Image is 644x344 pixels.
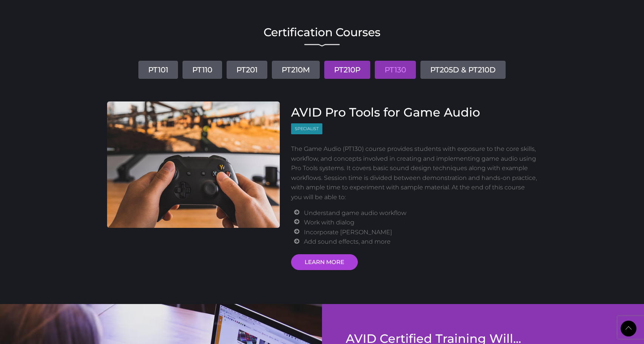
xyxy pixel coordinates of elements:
a: PT205D & PT210D [420,61,506,79]
a: PT210M [272,61,320,79]
span: Specialist [291,123,322,134]
a: Back to Top [621,321,636,336]
li: Incorporate [PERSON_NAME] [304,227,537,237]
a: PT110 [182,61,222,79]
h3: AVID Pro Tools for Game Audio [291,105,537,120]
li: Add sound effects, and more [304,237,537,247]
a: PT201 [227,61,267,79]
h2: Certification Courses [107,27,537,38]
a: PT210P [324,61,370,79]
a: PT101 [138,61,178,79]
p: The Game Audio (PT130) course provides students with exposure to the core skills, workflow, and c... [291,144,537,202]
li: Understand game audio workflow [304,208,537,218]
a: LEARN MORE [291,254,358,270]
img: AVID Pro Tools for Game Audio Course [107,101,280,228]
a: PT130 [375,61,416,79]
img: decorative line [304,44,340,47]
li: Work with dialog [304,218,537,227]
